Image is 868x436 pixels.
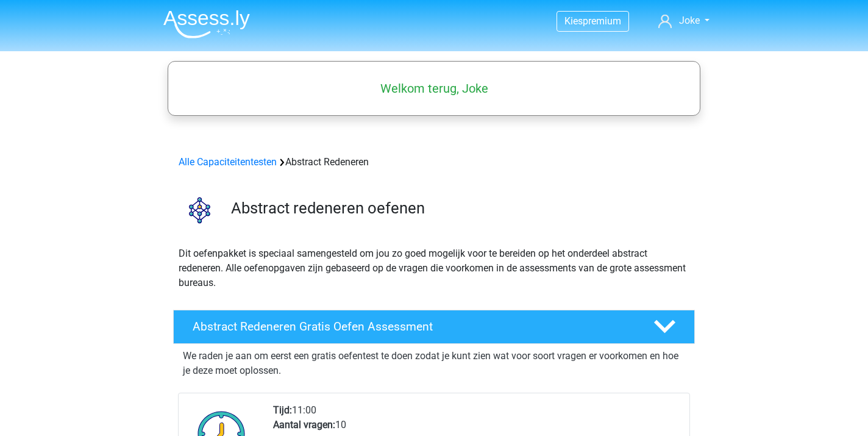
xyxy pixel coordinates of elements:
[653,13,714,28] a: Joke
[179,246,689,290] p: Dit oefenpakket is speciaal samengesteld om jou zo goed mogelijk voor te bereiden op het onderdee...
[679,15,700,26] span: Joke
[557,13,628,29] a: Kiespremium
[183,349,685,378] p: We raden je aan om eerst een gratis oefentest te doen zodat je kunt zien wat voor soort vragen er...
[174,155,694,170] div: Abstract Redeneren
[273,404,292,416] b: Tijd:
[231,199,685,218] h3: Abstract redeneren oefenen
[583,15,621,27] span: premium
[174,184,226,236] img: abstract redeneren
[273,419,335,431] b: Aantal vragen:
[163,10,250,38] img: Assessly
[193,320,634,334] h4: Abstract Redeneren Gratis Oefen Assessment
[168,310,700,344] a: Abstract Redeneren Gratis Oefen Assessment
[564,15,583,27] span: Kies
[174,81,694,96] h5: Welkom terug, Joke
[179,156,277,168] a: Alle Capaciteitentesten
